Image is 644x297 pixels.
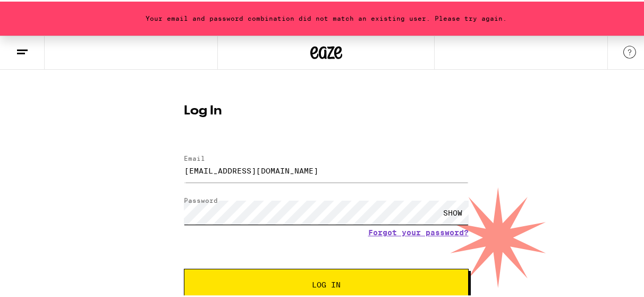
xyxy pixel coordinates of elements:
h1: Log In [184,103,469,116]
span: Log In [312,279,341,287]
a: Forgot your password? [368,227,469,235]
label: Password [184,195,218,202]
span: Hi. Need any help? [6,7,77,16]
input: Email [184,157,469,181]
div: SHOW [437,199,469,223]
label: Email [184,153,205,160]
